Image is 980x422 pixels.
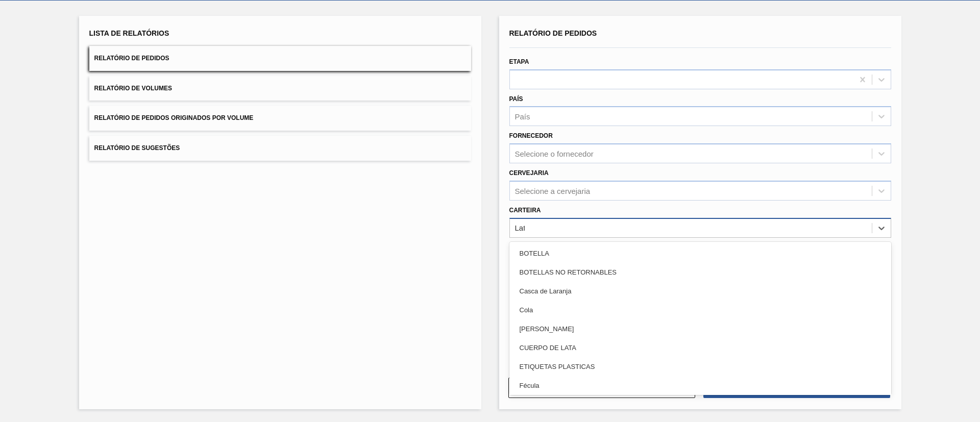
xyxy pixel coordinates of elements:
[509,263,891,282] div: BOTELLAS NO RETORNABLES
[509,338,891,357] div: CUERPO DE LATA
[509,132,553,139] label: Fornecedor
[515,112,530,121] div: País
[94,85,172,92] span: Relatório de Volumes
[94,55,169,62] span: Relatório de Pedidos
[508,378,695,398] button: Limpar
[89,29,169,37] span: Lista de Relatórios
[94,114,254,121] span: Relatório de Pedidos Originados por Volume
[509,376,891,395] div: Fécula
[509,58,529,65] label: Etapa
[509,282,891,301] div: Casca de Laranja
[89,76,471,101] button: Relatório de Volumes
[515,186,591,195] div: Selecione a cervejaria
[509,357,891,376] div: ETIQUETAS PLASTICAS
[509,29,597,37] span: Relatório de Pedidos
[89,46,471,71] button: Relatório de Pedidos
[509,207,541,214] label: Carteira
[509,244,891,263] div: BOTELLA
[94,144,180,152] span: Relatório de Sugestões
[515,150,594,158] div: Selecione o fornecedor
[89,136,471,161] button: Relatório de Sugestões
[509,169,549,177] label: Cervejaria
[509,319,891,338] div: [PERSON_NAME]
[509,301,891,319] div: Cola
[509,95,523,103] label: País
[89,106,471,131] button: Relatório de Pedidos Originados por Volume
